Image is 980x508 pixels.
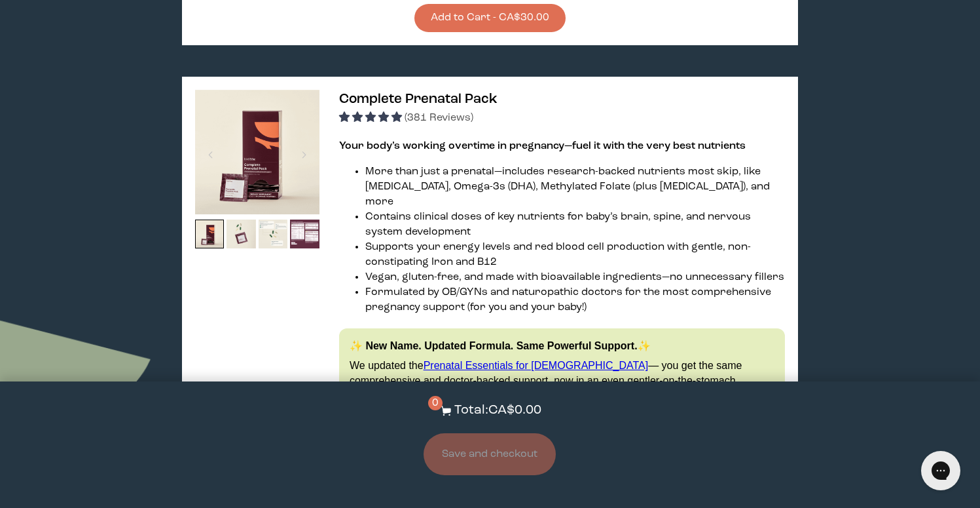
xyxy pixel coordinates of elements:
[350,359,774,402] p: We updated the — you get the same comprehensive and doctor-backed support, now in an even gentler...
[339,92,498,106] span: Complete Prenatal Pack
[365,240,785,270] li: Supports your energy levels and red blood cell production with gentle, non-constipating Iron and B12
[339,113,405,123] span: 4.91 stars
[350,340,651,351] strong: ✨ New Name. Updated Formula. Same Powerful Support.✨
[424,433,556,475] button: Save and checkout
[339,141,746,151] strong: Your body’s working overtime in pregnancy—fuel it with the very best nutrients
[365,270,785,285] li: Vegan, gluten-free, and made with bioavailable ingredients—no unnecessary fillers
[195,90,319,214] img: thumbnail image
[290,220,319,249] img: thumbnail image
[227,220,256,249] img: thumbnail image
[915,446,967,495] iframe: Gorgias live chat messenger
[365,285,785,315] li: Formulated by OB/GYNs and naturopathic doctors for the most comprehensive pregnancy support (for ...
[414,4,566,32] button: Add to Cart - CA$30.00
[428,396,443,410] span: 0
[365,165,785,210] li: More than just a prenatal—includes research-backed nutrients most skip, like [MEDICAL_DATA], Omeg...
[405,113,473,123] span: (381 Reviews)
[195,220,225,249] img: thumbnail image
[365,210,785,240] li: Contains clinical doses of key nutrients for baby’s brain, spine, and nervous system development
[259,220,288,249] img: thumbnail image
[424,360,649,371] a: Prenatal Essentials for [DEMOGRAPHIC_DATA]
[454,401,541,420] p: Total: CA$0.00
